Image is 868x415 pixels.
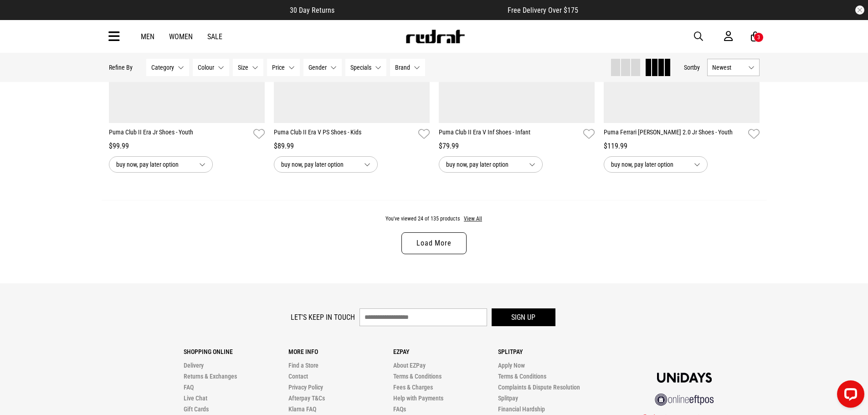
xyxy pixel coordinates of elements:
button: Price [267,59,300,76]
a: Sale [207,32,222,41]
a: Puma Club II Era V Inf Shoes - Infant [439,128,580,141]
iframe: LiveChat chat widget [830,377,868,415]
button: buy now, pay later option [109,156,213,173]
p: More Info [288,348,393,355]
button: buy now, pay later option [439,156,543,173]
iframe: Customer reviews powered by Trustpilot [353,5,489,15]
a: Delivery [184,362,204,369]
p: Shopping Online [184,348,288,355]
span: Specials [350,64,371,71]
a: Financial Hardship [498,405,545,413]
img: online eftpos [655,394,714,406]
label: Let's keep in touch [291,313,355,322]
p: Splitpay [498,348,603,355]
div: $79.99 [439,141,595,152]
a: Women [169,32,193,41]
button: Size [233,59,263,76]
a: Klarna FAQ [288,405,316,413]
button: buy now, pay later option [604,156,708,173]
span: buy now, pay later option [116,159,192,170]
a: Terms & Conditions [498,373,546,380]
button: Specials [345,59,386,76]
a: Afterpay T&Cs [288,395,325,402]
a: Find a Store [288,362,318,369]
div: $99.99 [109,141,265,152]
div: $89.99 [274,141,430,152]
button: Newest [707,59,760,76]
a: Terms & Conditions [393,373,442,380]
button: Colour [193,59,229,76]
span: buy now, pay later option [281,159,357,170]
a: About EZPay [393,362,426,369]
span: Category [151,64,174,71]
button: buy now, pay later option [274,156,378,173]
a: FAQs [393,405,406,413]
p: Ezpay [393,348,498,355]
button: Brand [390,59,425,76]
span: Brand [395,64,410,71]
button: Gender [303,59,342,76]
a: Puma Club II Era V PS Shoes - Kids [274,128,415,141]
a: Live Chat [184,395,207,402]
a: Help with Payments [393,395,443,402]
span: by [694,64,700,71]
span: Gender [308,64,327,71]
a: 3 [751,32,760,41]
a: Gift Cards [184,405,209,413]
a: Men [141,32,154,41]
a: Splitpay [498,395,518,402]
a: Complaints & Dispute Resolution [498,384,580,391]
a: Returns & Exchanges [184,373,237,380]
a: FAQ [184,384,194,391]
a: Puma Club II Era Jr Shoes - Youth [109,128,250,141]
a: Apply Now [498,362,525,369]
span: Free Delivery Over $175 [508,6,578,15]
img: Redrat logo [405,30,465,43]
div: $119.99 [604,141,760,152]
span: 30 Day Returns [290,6,334,15]
button: Category [146,59,189,76]
span: You've viewed 24 of 135 products [385,215,460,222]
a: Load More [401,232,466,254]
div: 3 [757,34,760,41]
button: View All [463,215,483,223]
button: Sign up [492,308,555,326]
span: Price [272,64,285,71]
a: Privacy Policy [288,384,323,391]
p: Refine By [109,64,133,71]
span: Colour [198,64,214,71]
span: Newest [712,64,745,71]
span: Size [238,64,248,71]
a: Fees & Charges [393,384,433,391]
a: Contact [288,373,308,380]
a: Puma Ferrari [PERSON_NAME] 2.0 Jr Shoes - Youth [604,128,745,141]
span: buy now, pay later option [446,159,522,170]
span: buy now, pay later option [611,159,687,170]
button: Sortby [684,62,700,73]
img: Unidays [657,373,712,383]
